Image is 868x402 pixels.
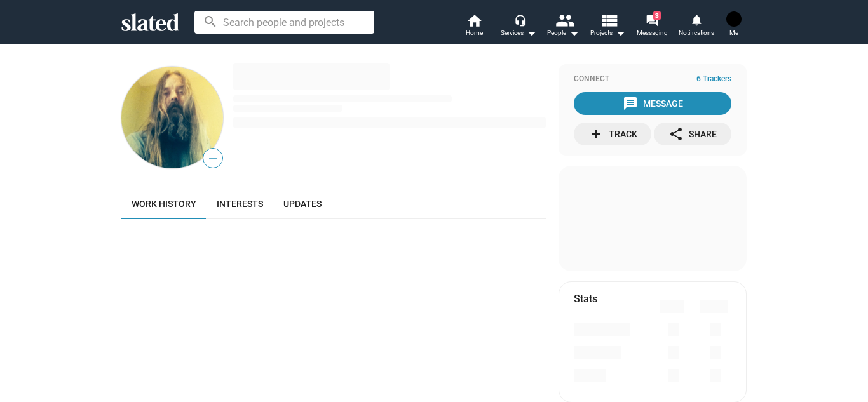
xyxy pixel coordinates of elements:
[273,189,332,219] a: Updates
[194,11,374,34] input: Search people and projects
[588,123,637,145] div: Track
[121,189,207,219] a: Work history
[585,13,630,41] button: Projects
[574,292,597,305] mat-card-title: Stats
[690,13,702,25] mat-icon: notifications
[679,25,714,41] span: Notifications
[613,25,628,41] mat-icon: arrow_drop_down
[630,13,674,41] a: 3Messaging
[719,9,749,42] button: Jessica FrewMe
[729,25,738,41] span: Me
[646,14,658,26] mat-icon: forum
[668,126,684,142] mat-icon: share
[501,25,536,41] div: Services
[283,199,322,209] span: Updates
[547,25,579,41] div: People
[496,13,541,41] button: Services
[668,123,717,145] div: Share
[726,11,742,27] img: Jessica Frew
[555,11,574,29] mat-icon: people
[541,13,585,41] button: People
[574,74,731,84] div: Connect
[514,14,526,25] mat-icon: headset_mic
[132,199,196,209] span: Work history
[623,92,683,115] div: Message
[207,189,273,219] a: Interests
[574,123,651,145] button: Track
[466,25,483,41] span: Home
[203,151,222,167] span: —
[524,25,539,41] mat-icon: arrow_drop_down
[600,11,618,29] mat-icon: view_list
[217,199,263,209] span: Interests
[637,25,668,41] span: Messaging
[590,25,625,41] span: Projects
[653,11,661,20] span: 3
[654,123,731,145] button: Share
[696,74,731,84] span: 6 Trackers
[566,25,581,41] mat-icon: arrow_drop_down
[623,96,638,111] mat-icon: message
[674,13,719,41] a: Notifications
[452,13,496,41] a: Home
[466,13,482,28] mat-icon: home
[588,126,604,142] mat-icon: add
[574,92,731,115] button: Message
